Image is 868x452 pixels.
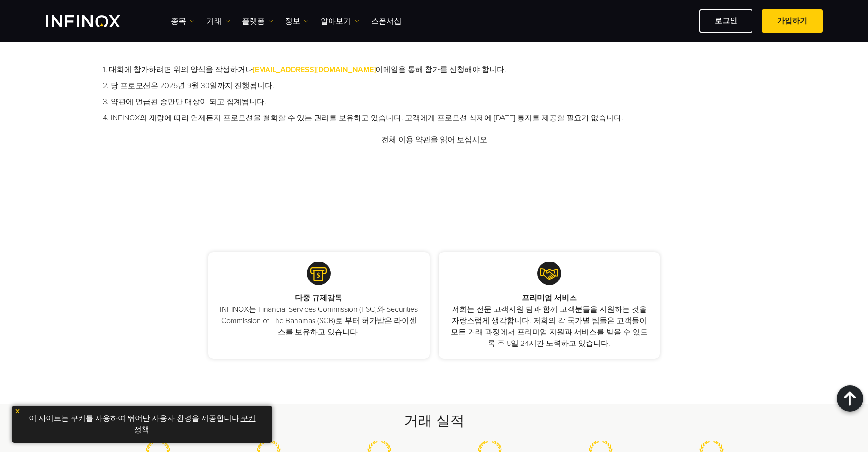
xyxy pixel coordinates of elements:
[448,304,651,349] p: 저희는 전문 고객지원 팀과 함께 고객분들을 지원하는 것을 자랑스럽게 생각합니다. 저희의 각 국가별 팀들은 고객들이 모든 거래 과정에서 프리미엄 지원과 서비스를 받을 수 있도록...
[17,410,268,438] p: 이 사이트는 쿠키를 사용하여 뛰어난 사용자 환경을 제공합니다. .
[295,293,342,303] strong: 다중 규제감독
[103,64,766,75] li: 1. 대회에 참가하려면 위의 양식을 작성하거나 이메일을 통해 참가를 신청해야 합니다.
[103,96,766,108] li: 3. 약관에 언급된 종만만 대상이 되고 집계됩니다.
[522,293,577,303] strong: 프리미엄 서비스
[699,9,752,33] a: 로그인
[103,112,766,124] li: 4. INFINOX의 재량에 따라 언제든지 프로모션을 철회할 수 있는 권리를 보유하고 있습니다. 고객에게 프로모션 삭제에 [DATE] 통지를 제공할 필요가 없습니다.
[371,16,402,27] a: 스폰서십
[46,15,143,27] a: INFINOX Logo
[762,9,823,33] a: 가입하기
[242,16,273,27] a: 플랫폼
[171,16,195,27] a: 종목
[253,65,376,74] a: [EMAIL_ADDRESS][DOMAIN_NAME]
[103,411,766,431] h2: 거래 실적
[218,304,420,338] p: INFINOX는 Financial Services Commission (FSC)와 Securities Commission of The Bahamas (SCB)로 부터 허가받은...
[206,16,230,27] a: 거래
[103,80,766,91] li: 2. 당 프로모션은 2025년 9월 30일까지 진행됩니다.
[380,128,488,152] a: 전체 이용 약관을 읽어 보십시오
[285,16,309,27] a: 정보
[14,408,21,415] img: yellow close icon
[321,16,359,27] a: 알아보기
